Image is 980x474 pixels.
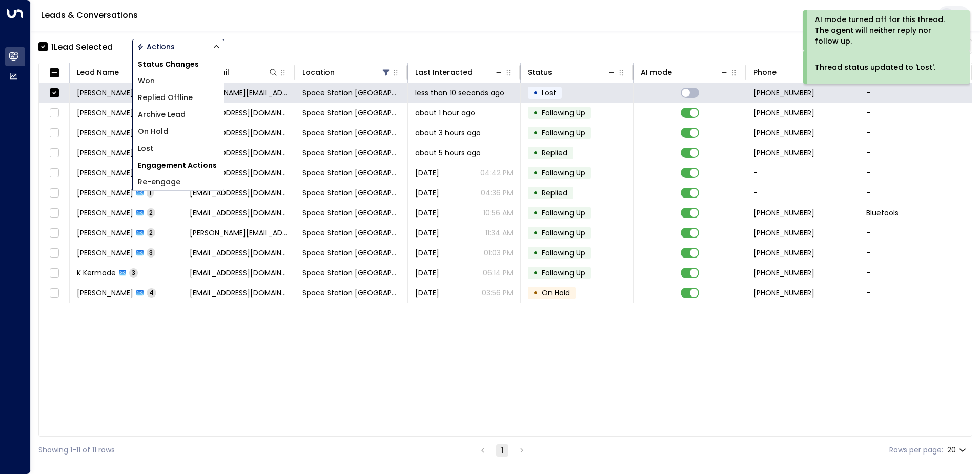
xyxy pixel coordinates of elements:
[415,188,439,198] span: Yesterday
[38,445,115,456] div: Showing 1-11 of 11 rows
[302,268,400,278] span: Space Station Solihull
[746,183,859,203] td: -
[415,148,481,158] span: about 5 hours ago
[415,288,439,298] span: Sep 22, 2025
[533,164,538,182] div: •
[480,168,513,178] p: 04:42 PM
[415,168,439,178] span: Yesterday
[138,126,168,137] span: On Hold
[190,288,288,298] span: hello@karennjohnson.co.uk
[482,288,513,298] p: 03:56 PM
[753,288,814,298] span: +447500535001
[48,187,60,200] span: Toggle select row
[753,66,777,78] div: Phone
[859,163,972,183] td: -
[476,444,528,457] nav: pagination navigation
[302,66,391,78] div: Location
[533,244,538,262] div: •
[947,443,968,458] div: 20
[190,208,288,218] span: styles@bluetools.co.uk
[481,188,513,198] p: 04:36 PM
[542,148,567,158] span: Replied
[147,248,155,257] span: 3
[641,66,672,78] div: AI mode
[77,66,166,78] div: Lead Name
[542,248,585,258] span: Following Up
[48,227,60,240] span: Toggle select row
[415,208,439,218] span: Yesterday
[190,268,288,278] span: kermode91@virginmedia.com
[533,144,538,162] div: •
[48,267,60,280] span: Toggle select row
[483,208,513,218] p: 10:56 AM
[190,168,288,178] span: callumbryan15@googlemail.com
[533,84,538,102] div: •
[753,228,814,238] span: +447846359199
[753,128,814,138] span: +447946275222
[302,228,400,238] span: Space Station Solihull
[859,123,972,143] td: -
[753,108,814,118] span: +447827157358
[753,148,814,158] span: +447593641116
[415,88,504,98] span: less than 10 seconds ago
[302,208,400,218] span: Space Station Solihull
[542,168,585,178] span: Following Up
[302,288,400,298] span: Space Station Solihull
[753,268,814,278] span: +447975121176
[415,228,439,238] span: Oct 13, 2025
[48,127,60,140] span: Toggle select row
[77,248,133,258] span: James Oliver
[302,248,400,258] span: Space Station Solihull
[138,176,180,187] span: Re-engage
[815,62,935,73] div: Thread status updated to 'Lost'.
[147,288,156,297] span: 4
[302,88,400,98] span: Space Station Solihull
[138,92,193,103] span: Replied Offline
[542,228,585,238] span: Following Up
[77,148,133,158] span: David Griffiths
[147,188,154,197] span: 1
[533,284,538,302] div: •
[48,107,60,120] span: Toggle select row
[147,228,155,237] span: 2
[190,228,288,238] span: daren.adams@icloud.com
[77,188,133,198] span: Jane Smith
[302,168,400,178] span: Space Station Solihull
[753,88,814,98] span: +447498914926
[190,108,288,118] span: cossiebcfc@yahoo.co.uk
[190,188,288,198] span: maryjas66@hotmail.com
[77,108,133,118] span: John Costello
[41,9,138,21] a: Leads & Conversations
[77,88,133,98] span: Reiss Gough
[483,268,513,278] p: 06:14 PM
[190,88,288,98] span: reiss.gough@yahoo.com
[77,128,133,138] span: Charlie Mills
[129,268,138,277] span: 3
[528,66,552,78] div: Status
[484,248,513,258] p: 01:03 PM
[496,444,508,457] button: page 1
[190,248,288,258] span: j.oliver1964@yahoo.co.uk
[51,41,113,53] div: 1 Lead Selected
[866,208,899,218] span: Bluetools
[533,264,538,282] div: •
[533,224,538,242] div: •
[132,39,224,54] div: Button group with a nested menu
[533,204,538,222] div: •
[302,66,335,78] div: Location
[542,128,585,138] span: Following Up
[859,183,972,203] td: -
[137,42,175,51] div: Actions
[533,124,538,142] div: •
[528,66,617,78] div: Status
[753,208,814,218] span: +441252845336
[859,283,972,303] td: -
[542,108,585,118] span: Following Up
[132,39,224,54] button: Actions
[415,268,439,278] span: Oct 11, 2025
[542,88,556,98] span: Lost
[138,75,155,86] span: Won
[859,103,972,123] td: -
[77,208,133,218] span: Peter Stylles
[48,167,60,180] span: Toggle select row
